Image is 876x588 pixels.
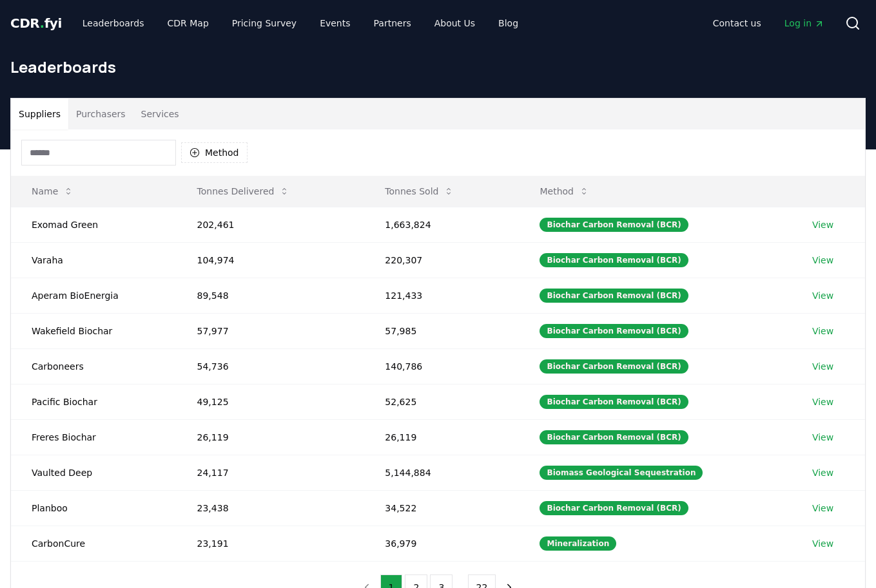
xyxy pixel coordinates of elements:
div: Biochar Carbon Removal (BCR) [540,430,688,444]
div: Biochar Carbon Removal (BCR) [540,395,688,409]
a: Blog [488,12,529,35]
a: Leaderboards [72,12,155,35]
div: Biomass Geological Sequestration [540,466,703,480]
td: 140,786 [364,348,519,384]
a: About Us [424,12,485,35]
td: Freres Biochar [11,419,177,455]
a: View [812,537,833,550]
td: Aperam BioEnergia [11,278,177,313]
td: Wakefield Biochar [11,313,177,348]
td: 1,663,824 [364,207,519,242]
td: 23,191 [177,526,365,561]
div: Biochar Carbon Removal (BCR) [540,289,688,303]
button: Suppliers [11,99,68,129]
div: Biochar Carbon Removal (BCR) [540,501,688,515]
a: View [812,254,833,267]
td: 220,307 [364,242,519,278]
a: Partners [364,12,422,35]
td: Planboo [11,490,177,526]
a: View [812,466,833,479]
td: Pacific Biochar [11,384,177,419]
td: 52,625 [364,384,519,419]
button: Purchasers [68,99,133,129]
td: Exomad Green [11,207,177,242]
button: Method [529,178,599,204]
a: CDR Map [157,12,219,35]
div: Biochar Carbon Removal (BCR) [540,218,688,232]
a: CDR.fyi [10,14,62,32]
a: View [812,502,833,515]
a: View [812,395,833,408]
td: 54,736 [177,348,365,384]
nav: Main [703,12,835,35]
div: Biochar Carbon Removal (BCR) [540,324,688,338]
button: Method [181,142,248,163]
td: 104,974 [177,242,365,278]
td: CarbonCure [11,526,177,561]
a: Pricing Survey [222,12,307,35]
button: Tonnes Sold [375,178,464,204]
nav: Main [72,12,529,35]
td: 49,125 [177,384,365,419]
a: Log in [774,12,835,35]
span: CDR fyi [10,15,62,31]
td: 89,548 [177,278,365,313]
button: Tonnes Delivered [187,178,300,204]
td: 202,461 [177,207,365,242]
a: Events [309,12,360,35]
td: 57,985 [364,313,519,348]
a: View [812,360,833,373]
a: View [812,325,833,337]
td: Carboneers [11,348,177,384]
td: 23,438 [177,490,365,526]
td: 57,977 [177,313,365,348]
h1: Leaderboards [10,57,866,77]
a: View [812,431,833,444]
div: Biochar Carbon Removal (BCR) [540,253,688,267]
a: Contact us [703,12,772,35]
span: Log in [784,17,824,30]
td: 36,979 [364,526,519,561]
td: 26,119 [364,419,519,455]
td: 5,144,884 [364,455,519,490]
td: 34,522 [364,490,519,526]
a: View [812,289,833,302]
button: Services [133,99,187,129]
td: 121,433 [364,278,519,313]
button: Name [21,178,84,204]
div: Biochar Carbon Removal (BCR) [540,359,688,374]
td: Varaha [11,242,177,278]
a: View [812,218,833,231]
td: 26,119 [177,419,365,455]
span: . [40,15,44,31]
td: 24,117 [177,455,365,490]
td: Vaulted Deep [11,455,177,490]
div: Mineralization [540,536,616,551]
